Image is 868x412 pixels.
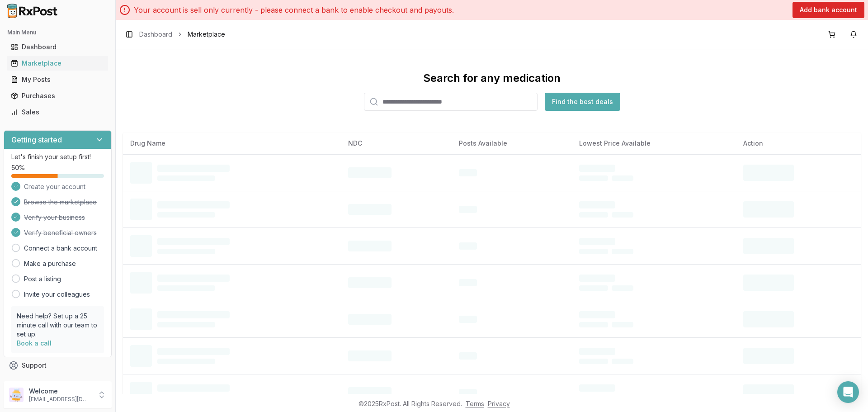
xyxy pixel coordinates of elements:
button: Sales [4,105,112,119]
a: Make a purchase [24,259,76,268]
div: Search for any medication [423,71,561,85]
span: 50 % [11,163,25,172]
a: My Posts [7,71,108,88]
span: Marketplace [188,30,225,39]
th: Lowest Price Available [572,133,736,154]
th: Action [736,133,861,154]
button: Marketplace [4,56,112,71]
p: Let's finish your setup first! [11,152,104,161]
div: Open Intercom Messenger [837,381,859,403]
div: Dashboard [11,43,104,52]
div: Marketplace [11,59,104,68]
span: Verify beneficial owners [24,228,97,237]
a: Purchases [7,88,108,104]
div: My Posts [11,75,104,84]
button: Dashboard [4,40,112,54]
nav: breadcrumb [139,30,225,39]
button: Feedback [4,374,112,390]
h3: Getting started [11,134,62,145]
span: Feedback [22,377,52,386]
button: Add bank account [793,2,864,18]
div: Sales [11,108,104,117]
th: Drug Name [123,133,341,154]
p: [EMAIL_ADDRESS][DOMAIN_NAME] [29,396,92,403]
p: Welcome [29,387,92,396]
span: Verify your business [24,213,85,222]
a: Dashboard [7,39,108,55]
img: RxPost Logo [4,4,61,18]
a: Invite your colleagues [24,290,90,299]
button: Support [4,357,112,374]
a: Sales [7,104,108,120]
span: Browse the marketplace [24,198,97,207]
a: Terms [466,400,484,407]
th: Posts Available [452,133,572,154]
p: Your account is sell only currently - please connect a bank to enable checkout and payouts. [134,5,454,15]
h2: Main Menu [7,29,108,36]
button: My Posts [4,72,112,87]
a: Dashboard [139,30,172,39]
span: Create your account [24,182,85,191]
img: User avatar [9,388,24,402]
a: Connect a bank account [24,244,97,253]
a: Marketplace [7,55,108,71]
div: Purchases [11,91,104,100]
a: Post a listing [24,275,61,284]
a: Privacy [488,400,510,407]
th: NDC [341,133,452,154]
a: Book a call [17,339,52,347]
button: Find the best deals [545,93,620,111]
p: Need help? Set up a 25 minute call with our team to set up. [17,312,99,339]
button: Purchases [4,89,112,103]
